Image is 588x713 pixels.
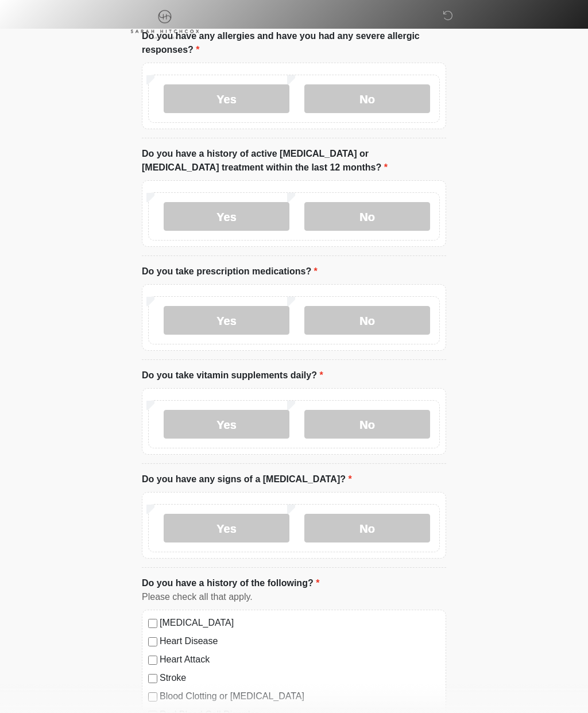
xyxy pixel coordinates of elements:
[160,653,440,666] label: Heart Attack
[164,84,289,113] label: Yes
[164,410,289,439] label: Yes
[142,590,446,604] div: Please check all that apply.
[142,472,352,486] label: Do you have any signs of a [MEDICAL_DATA]?
[142,369,323,382] label: Do you take vitamin supplements daily?
[160,616,440,630] label: [MEDICAL_DATA]
[164,306,289,335] label: Yes
[142,265,318,278] label: Do you take prescription medications?
[148,619,157,628] input: [MEDICAL_DATA]
[164,514,289,542] label: Yes
[160,689,440,703] label: Blood Clotting or [MEDICAL_DATA]
[304,514,430,542] label: No
[304,84,430,113] label: No
[148,692,157,702] input: Blood Clotting or [MEDICAL_DATA]
[142,147,446,175] label: Do you have a history of active [MEDICAL_DATA] or [MEDICAL_DATA] treatment within the last 12 mon...
[142,576,319,590] label: Do you have a history of the following?
[160,671,440,685] label: Stroke
[304,306,430,335] label: No
[148,674,157,683] input: Stroke
[130,9,199,39] img: Sarah Hitchcox Aesthetics Logo
[164,202,289,231] label: Yes
[304,410,430,439] label: No
[148,656,157,665] input: Heart Attack
[304,202,430,231] label: No
[148,637,157,646] input: Heart Disease
[160,634,440,648] label: Heart Disease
